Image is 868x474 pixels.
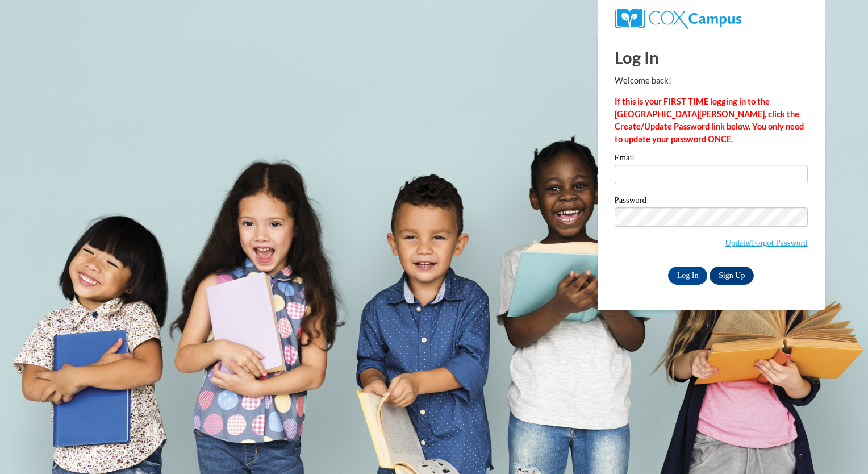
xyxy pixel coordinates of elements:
label: Password [615,196,808,207]
strong: If this is your FIRST TIME logging in to the [GEOGRAPHIC_DATA][PERSON_NAME], click the Create/Upd... [615,97,804,144]
label: Email [615,153,808,165]
h1: Log In [615,45,808,69]
img: COX Campus [615,9,741,29]
a: COX Campus [615,13,741,23]
a: Sign Up [710,267,754,285]
input: Log In [668,267,708,285]
a: Update/Forgot Password [725,238,808,247]
p: Welcome back! [615,74,808,87]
